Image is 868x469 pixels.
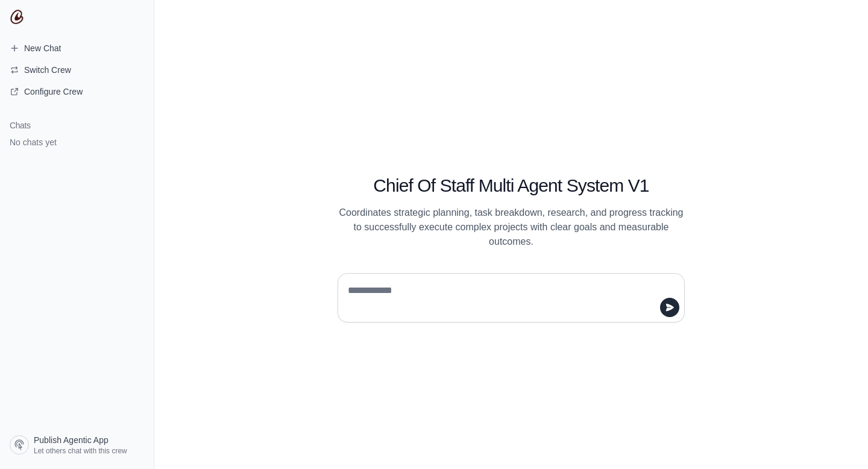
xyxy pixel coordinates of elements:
[338,175,685,197] h1: Chief Of Staff Multi Agent System V1
[24,42,61,54] span: New Chat
[34,434,108,446] span: Publish Agentic App
[10,10,24,24] img: CrewAI Logo
[5,82,149,101] a: Configure Crew
[5,430,149,459] a: Publish Agentic App Let others chat with this crew
[5,60,149,80] button: Switch Crew
[24,64,71,76] span: Switch Crew
[34,446,127,456] span: Let others chat with this crew
[24,86,83,98] span: Configure Crew
[338,206,685,249] p: Coordinates strategic planning, task breakdown, research, and progress tracking to successfully e...
[5,39,149,58] a: New Chat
